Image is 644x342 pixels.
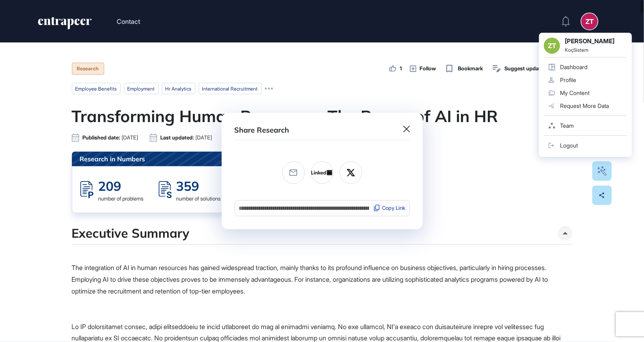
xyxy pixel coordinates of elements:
[373,204,406,212] div: Copy Link
[37,17,92,32] a: entrapeer-logo
[117,16,140,27] button: Contact
[235,126,289,135] h3: Share Research
[581,13,598,30] button: ZT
